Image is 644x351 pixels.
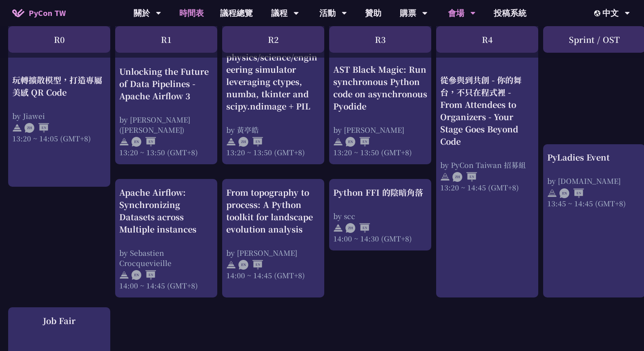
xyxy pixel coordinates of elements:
[547,188,557,198] img: svg+xml;base64,PHN2ZyB4bWxucz0iaHR0cDovL3d3dy53My5vcmcvMjAwMC9zdmciIHdpZHRoPSIyNCIgaGVpZ2h0PSIyNC...
[25,123,49,133] img: ZHEN.371966e.svg
[12,9,25,17] img: Home icon of PyCon TW 2025
[547,151,641,290] a: PyLadies Event by [DOMAIN_NAME] 13:45 ~ 14:45 (GMT+8)
[226,248,320,258] div: by [PERSON_NAME]
[115,26,217,53] div: R1
[226,260,236,270] img: svg+xml;base64,PHN2ZyB4bWxucz0iaHR0cDovL3d3dy53My5vcmcvMjAwMC9zdmciIHdpZHRoPSIyNCIgaGVpZ2h0PSIyNC...
[333,233,427,244] div: 14:00 ~ 14:30 (GMT+8)
[226,27,320,157] a: How to write an easy to use, interactive physics/science/engineering simulator leveraging ctypes,...
[333,186,427,244] a: Python FFI 的陰暗角落 by scc 14:00 ~ 14:30 (GMT+8)
[12,315,106,327] div: Job Fair
[345,223,370,233] img: ZHEN.371966e.svg
[226,137,236,147] img: svg+xml;base64,PHN2ZyB4bWxucz0iaHR0cDovL3d3dy53My5vcmcvMjAwMC9zdmciIHdpZHRoPSIyNCIgaGVpZ2h0PSIyNC...
[594,10,602,16] img: Locale Icon
[436,26,538,53] div: R4
[333,137,343,147] img: svg+xml;base64,PHN2ZyB4bWxucz0iaHR0cDovL3d3dy53My5vcmcvMjAwMC9zdmciIHdpZHRoPSIyNCIgaGVpZ2h0PSIyNC...
[131,137,156,147] img: ENEN.5a408d1.svg
[329,26,431,53] div: R3
[131,270,156,280] img: ENEN.5a408d1.svg
[440,182,534,192] div: 13:20 ~ 14:45 (GMT+8)
[547,176,641,186] div: by [DOMAIN_NAME]
[29,7,66,19] span: PyCon TW
[333,147,427,157] div: 13:20 ~ 13:50 (GMT+8)
[440,74,534,147] div: 從參與到共創 - 你的舞台，不只在程式裡 - From Attendees to Organizers - Your Stage Goes Beyond Code
[226,186,320,235] div: From topography to process: A Python toolkit for landscape evolution analysis
[333,27,427,157] a: AST Black Magic: Run synchronous Python code on asynchronous Pyodide by [PERSON_NAME] 13:20 ~ 13:...
[119,186,213,291] a: Apache Airflow: Synchronizing Datasets across Multiple instances by Sebastien Crocquevieille 14:0...
[119,65,213,102] div: Unlocking the Future of Data Pipelines - Apache Airflow 3
[8,26,110,53] div: R0
[440,172,450,182] img: svg+xml;base64,PHN2ZyB4bWxucz0iaHR0cDovL3d3dy53My5vcmcvMjAwMC9zdmciIHdpZHRoPSIyNCIgaGVpZ2h0PSIyNC...
[12,27,106,180] a: 玩轉擴散模型，打造專屬美感 QR Code by Jiawei 13:20 ~ 14:05 (GMT+8)
[238,137,263,147] img: ZHEN.371966e.svg
[226,270,320,280] div: 14:00 ~ 14:45 (GMT+8)
[222,26,324,53] div: R2
[345,137,370,147] img: ENEN.5a408d1.svg
[440,27,534,291] a: 從參與到共創 - 你的舞台，不只在程式裡 - From Attendees to Organizers - Your Stage Goes Beyond Code by PyCon Taiwan...
[119,147,213,157] div: 13:20 ~ 13:50 (GMT+8)
[226,125,320,135] div: by 黃亭皓
[119,186,213,235] div: Apache Airflow: Synchronizing Datasets across Multiple instances
[452,172,477,182] img: ZHEN.371966e.svg
[119,280,213,291] div: 14:00 ~ 14:45 (GMT+8)
[119,248,213,268] div: by Sebastien Crocquevieille
[226,147,320,157] div: 13:20 ~ 13:50 (GMT+8)
[12,110,106,121] div: by Jiawei
[333,125,427,135] div: by [PERSON_NAME]
[559,188,584,198] img: ENEN.5a408d1.svg
[12,133,106,143] div: 13:20 ~ 14:05 (GMT+8)
[119,137,129,147] img: svg+xml;base64,PHN2ZyB4bWxucz0iaHR0cDovL3d3dy53My5vcmcvMjAwMC9zdmciIHdpZHRoPSIyNCIgaGVpZ2h0PSIyNC...
[119,27,213,157] a: Unlocking the Future of Data Pipelines - Apache Airflow 3 by [PERSON_NAME] ([PERSON_NAME]) 13:20 ...
[333,223,343,233] img: svg+xml;base64,PHN2ZyB4bWxucz0iaHR0cDovL3d3dy53My5vcmcvMjAwMC9zdmciIHdpZHRoPSIyNCIgaGVpZ2h0PSIyNC...
[238,260,263,270] img: ENEN.5a408d1.svg
[12,123,22,133] img: svg+xml;base64,PHN2ZyB4bWxucz0iaHR0cDovL3d3dy53My5vcmcvMjAwMC9zdmciIHdpZHRoPSIyNCIgaGVpZ2h0PSIyNC...
[547,198,641,208] div: 13:45 ~ 14:45 (GMT+8)
[333,186,427,199] div: Python FFI 的陰暗角落
[333,63,427,112] div: AST Black Magic: Run synchronous Python code on asynchronous Pyodide
[119,114,213,135] div: by [PERSON_NAME] ([PERSON_NAME])
[440,159,534,170] div: by PyCon Taiwan 招募組
[333,211,427,221] div: by scc
[119,270,129,280] img: svg+xml;base64,PHN2ZyB4bWxucz0iaHR0cDovL3d3dy53My5vcmcvMjAwMC9zdmciIHdpZHRoPSIyNCIgaGVpZ2h0PSIyNC...
[12,74,106,98] div: 玩轉擴散模型，打造專屬美感 QR Code
[226,27,320,112] div: How to write an easy to use, interactive physics/science/engineering simulator leveraging ctypes,...
[226,186,320,291] a: From topography to process: A Python toolkit for landscape evolution analysis by [PERSON_NAME] 14...
[4,3,74,23] a: PyCon TW
[547,151,641,163] div: PyLadies Event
